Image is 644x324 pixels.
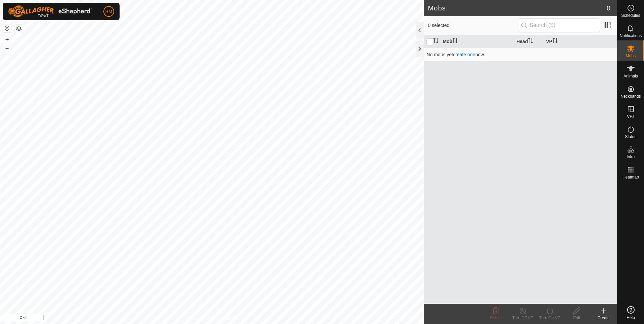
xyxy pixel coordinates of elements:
p-sorticon: Activate to sort [528,39,533,44]
span: Mobs [626,54,636,58]
span: Notifications [620,34,642,38]
button: Reset Map [3,24,11,32]
td: No mobs yet now. [424,48,617,61]
h2: Mobs [428,4,606,12]
div: Turn On VP [536,315,563,321]
span: Heatmap [622,175,639,179]
button: – [3,44,11,52]
div: Edit [563,315,590,321]
span: Infra [626,155,635,159]
button: Map Layers [15,25,23,33]
div: Turn Off VP [509,315,536,321]
th: Head [514,35,543,48]
th: VP [543,35,617,48]
a: Privacy Policy [185,315,211,321]
span: VPs [627,115,634,119]
a: Contact Us [219,315,238,321]
span: SM [105,8,112,15]
input: Search (S) [519,18,600,32]
a: Help [617,303,644,322]
span: Help [626,316,635,320]
span: Animals [623,74,638,78]
span: 0 [607,3,610,13]
p-sorticon: Activate to sort [552,39,558,44]
span: Neckbands [620,94,641,98]
span: 0 selected [428,22,518,29]
span: Delete [490,316,502,320]
p-sorticon: Activate to sort [433,39,439,44]
img: Gallagher Logo [8,5,92,18]
p-sorticon: Activate to sort [452,39,458,44]
span: Status [625,135,636,139]
div: Create [590,315,617,321]
a: create one [453,52,475,57]
button: + [3,35,11,43]
th: Mob [440,35,514,48]
span: Schedules [621,13,640,18]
